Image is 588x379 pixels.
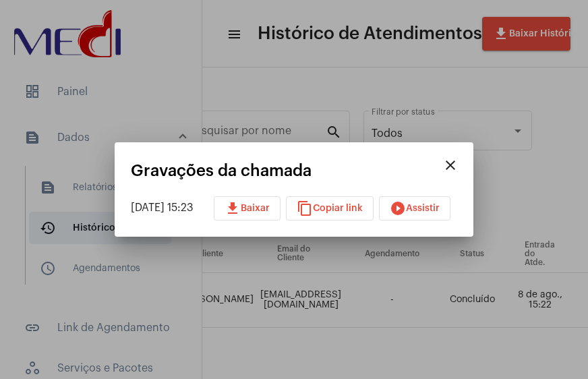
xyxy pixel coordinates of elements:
[379,196,450,221] button: Assistir
[131,162,437,179] mat-card-title: Gravações da chamada
[390,204,440,213] span: Assistir
[297,204,363,213] span: Copiar link
[390,200,406,216] mat-icon: play_circle_filled
[297,200,313,216] mat-icon: content_copy
[214,196,281,221] button: Baixar
[442,157,459,173] mat-icon: close
[286,196,374,221] button: Copiar link
[225,200,241,216] mat-icon: download
[225,204,270,213] span: Baixar
[131,202,194,213] span: [DATE] 15:23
